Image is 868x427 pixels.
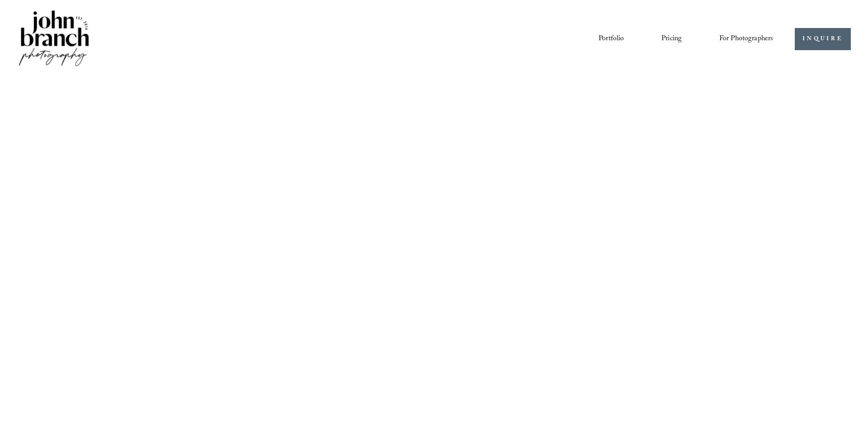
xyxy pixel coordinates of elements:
[661,32,682,47] a: Pricing
[17,9,90,70] img: John Branch IV Photography
[599,32,624,47] a: Portfolio
[719,32,774,46] span: For Photographers
[719,32,774,47] a: folder dropdown
[795,28,850,50] a: INQUIRE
